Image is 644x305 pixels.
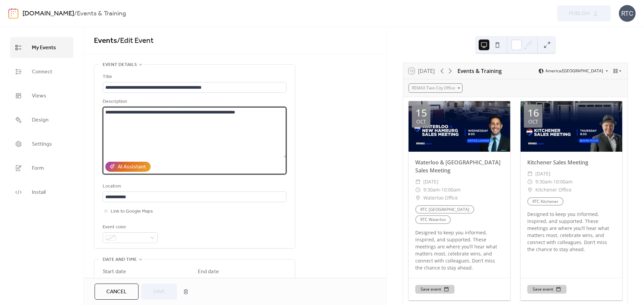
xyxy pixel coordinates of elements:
[103,256,137,264] span: Date and time
[10,182,73,203] a: Install
[103,61,137,69] span: Event details
[553,178,573,186] span: 10:00am
[10,61,73,82] a: Connect
[198,268,219,276] div: End date
[32,67,52,77] span: Connect
[32,43,56,53] span: My Events
[535,178,552,186] span: 9:30am
[32,139,52,150] span: Settings
[103,182,285,190] div: Location
[103,268,126,276] div: Start date
[77,7,126,20] b: Events & Training
[521,158,622,166] div: Kitchener Sales Meeting
[246,277,257,285] span: Time
[415,194,421,202] div: ​
[111,208,153,216] span: Link to Google Maps
[527,178,533,186] div: ​
[32,91,46,101] span: Views
[32,187,46,198] span: Install
[106,288,127,296] span: Cancel
[535,170,550,178] span: [DATE]
[117,33,154,48] span: / Edit Event
[74,7,77,20] b: /
[22,7,74,20] a: [DOMAIN_NAME]
[10,158,73,178] a: Form
[151,277,162,285] span: Time
[409,158,510,174] div: Waterloo & [GEOGRAPHIC_DATA] Sales Meeting
[409,229,510,271] div: Designed to keep you informed, inspired, and supported. These meetings are where you’ll hear what...
[528,119,538,124] div: Oct
[528,108,539,118] div: 16
[32,115,49,126] span: Design
[103,223,156,231] div: Event color
[103,73,285,81] div: Title
[10,37,73,58] a: My Events
[10,109,73,130] a: Design
[103,277,113,285] span: Date
[527,285,567,294] button: Save event
[416,108,427,118] div: 15
[619,5,636,22] div: RTC
[545,69,603,73] span: America/[GEOGRAPHIC_DATA]
[95,284,139,300] button: Cancel
[94,33,117,48] a: Events
[423,178,438,186] span: [DATE]
[10,134,73,154] a: Settings
[416,119,426,124] div: Oct
[105,162,151,172] button: AI Assistant
[10,85,73,106] a: Views
[103,98,285,106] div: Description
[458,67,502,75] div: Events & Training
[198,277,208,285] span: Date
[527,186,533,194] div: ​
[552,178,553,186] span: -
[118,163,146,171] div: AI Assistant
[415,186,421,194] div: ​
[521,211,622,253] div: Designed to keep you informed, inspired, and supported. These meetings are where you’ll hear what...
[440,186,441,194] span: -
[8,8,18,19] img: logo
[535,186,572,194] span: Kitchener Office
[423,194,458,202] span: Waterloo Office
[527,170,533,178] div: ​
[441,186,461,194] span: 10:00am
[423,186,440,194] span: 9:30am
[32,163,44,174] span: Form
[415,285,454,294] button: Save event
[415,178,421,186] div: ​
